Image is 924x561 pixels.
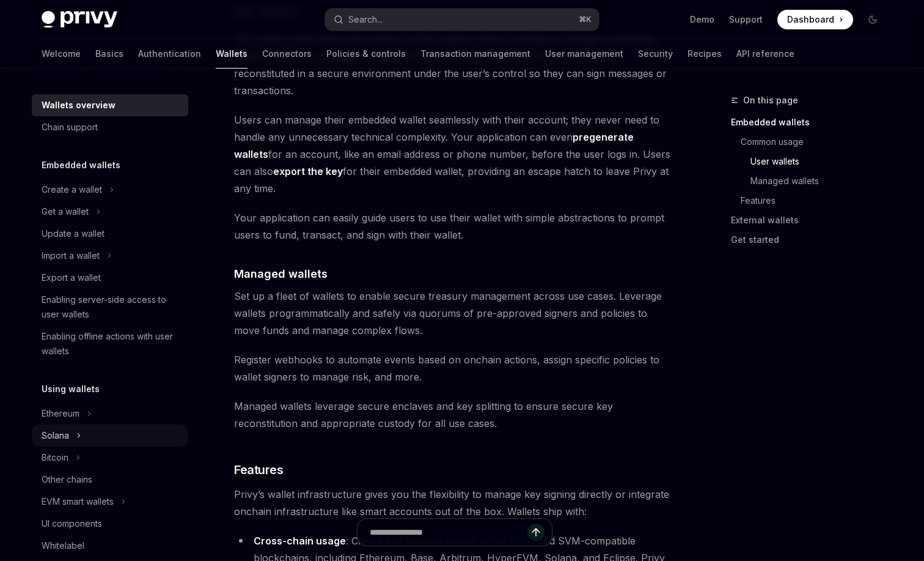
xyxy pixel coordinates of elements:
[42,226,105,241] div: Update a wallet
[32,469,188,491] a: Other chains
[234,288,675,339] span: Set up a fleet of wallets to enable secure treasury management across use cases. Leverage wallets...
[687,39,722,69] a: Recipes
[348,12,383,27] div: Search...
[138,39,201,69] a: Authentication
[32,325,188,362] a: Enabling offline actions with user wallets
[42,204,89,219] div: Get a wallet
[42,270,101,285] div: Export a wallet
[42,182,102,197] div: Create a wallet
[787,13,834,26] span: Dashboard
[42,248,100,263] div: Import a wallet
[95,39,123,69] a: Basics
[42,39,81,69] a: Welcome
[32,116,188,138] a: Chain support
[741,191,892,210] a: Features
[234,461,283,478] span: Features
[729,13,763,26] a: Support
[777,10,853,29] a: Dashboard
[690,13,714,26] a: Demo
[736,39,794,69] a: API reference
[527,524,544,541] button: Send message
[234,111,675,197] span: Users can manage their embedded wallet seamlessly with their account; they never need to handle a...
[731,230,892,250] a: Get started
[638,39,673,69] a: Security
[42,382,100,396] h5: Using wallets
[325,9,599,31] button: Search...⌘K
[326,39,406,69] a: Policies & controls
[32,267,188,289] a: Export a wallet
[234,351,675,385] span: Register webhooks to automate events based on onchain actions, assign specific policies to wallet...
[32,513,188,535] a: UI components
[32,223,188,245] a: Update a wallet
[42,406,79,421] div: Ethereum
[32,535,188,557] a: Whitelabel
[731,113,892,132] a: Embedded wallets
[42,158,120,173] h5: Embedded wallets
[42,538,84,553] div: Whitelabel
[42,472,92,487] div: Other chains
[42,428,69,443] div: Solana
[750,152,892,171] a: User wallets
[42,98,116,113] div: Wallets overview
[863,10,882,29] button: Toggle dark mode
[42,329,181,359] div: Enabling offline actions with user wallets
[42,120,98,135] div: Chain support
[42,292,181,322] div: Enabling server-side access to user wallets
[42,494,114,509] div: EVM smart wallets
[743,93,798,108] span: On this page
[731,210,892,230] a: External wallets
[42,516,102,531] div: UI components
[32,94,188,116] a: Wallets overview
[42,450,68,465] div: Bitcoin
[42,11,117,28] img: dark logo
[579,15,592,24] span: ⌘ K
[262,39,312,69] a: Connectors
[234,486,675,520] span: Privy’s wallet infrastructure gives you the flexibility to manage key signing directly or integra...
[216,39,248,69] a: Wallets
[234,209,675,243] span: Your application can easily guide users to use their wallet with simple abstractions to prompt us...
[741,132,892,152] a: Common usage
[545,39,623,69] a: User management
[420,39,530,69] a: Transaction management
[234,266,328,282] span: Managed wallets
[234,398,675,432] span: Managed wallets leverage secure enclaves and key splitting to ensure secure key reconstitution an...
[273,165,343,178] a: export the key
[750,171,892,191] a: Managed wallets
[32,289,188,325] a: Enabling server-side access to user wallets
